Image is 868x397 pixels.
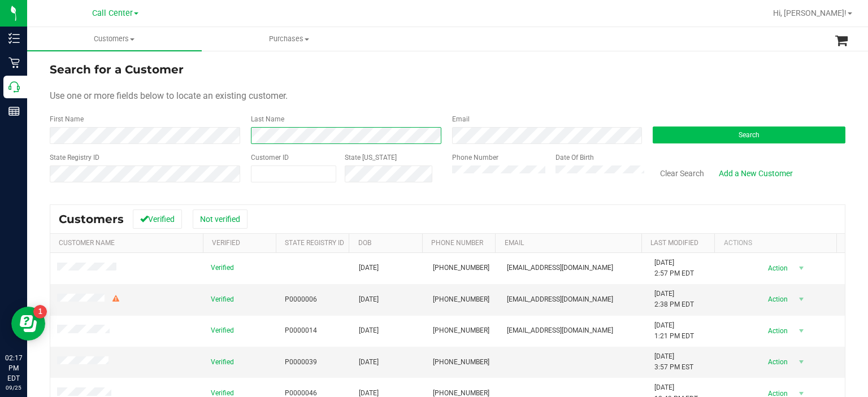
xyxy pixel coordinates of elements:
span: [DATE] [359,294,379,305]
span: [DATE] [359,357,379,368]
span: Action [758,291,795,307]
a: Last Modified [650,239,698,247]
iframe: Resource center unread badge [33,305,47,319]
span: Action [758,354,795,370]
span: [DATE] 3:57 PM EST [654,351,693,373]
a: Email [505,239,524,247]
a: Verified [212,239,240,247]
span: P0000014 [285,325,317,336]
a: DOB [358,239,371,247]
span: Customers [59,212,124,226]
span: Use one or more fields below to locate an existing customer. [50,90,288,101]
span: Customers [27,34,202,44]
span: [DATE] 2:57 PM EDT [654,258,694,279]
label: Last Name [251,114,284,124]
span: [EMAIL_ADDRESS][DOMAIN_NAME] [507,294,613,305]
p: 02:17 PM EDT [5,353,22,383]
a: Customer Name [59,239,115,247]
span: [EMAIL_ADDRESS][DOMAIN_NAME] [507,325,613,336]
span: Call Center [92,8,133,18]
inline-svg: Reports [8,106,20,117]
button: Clear Search [653,164,711,183]
iframe: Resource center [11,307,45,341]
label: First Name [50,114,84,124]
span: Purchases [202,34,376,44]
a: State Registry Id [285,239,344,247]
span: [DATE] 1:21 PM EDT [654,320,694,342]
a: Phone Number [431,239,483,247]
label: State [US_STATE] [345,152,397,163]
span: P0000039 [285,357,317,368]
label: Customer ID [251,152,289,163]
label: Date Of Birth [555,152,594,163]
label: Phone Number [452,152,498,163]
span: [DATE] [359,325,379,336]
div: Actions [724,239,832,247]
span: Search for a Customer [50,63,184,76]
inline-svg: Call Center [8,81,20,93]
span: [DATE] [359,263,379,273]
span: select [795,354,809,370]
span: Action [758,323,795,339]
span: Verified [211,325,234,336]
inline-svg: Inventory [8,33,20,44]
span: select [795,260,809,276]
span: Search [739,131,759,139]
button: Search [653,126,845,143]
span: Verified [211,263,234,273]
span: [EMAIL_ADDRESS][DOMAIN_NAME] [507,263,613,273]
inline-svg: Retail [8,57,20,68]
span: P0000006 [285,294,317,305]
span: Verified [211,357,234,368]
span: [PHONE_NUMBER] [433,294,489,305]
label: State Registry ID [50,152,99,163]
span: [PHONE_NUMBER] [433,325,489,336]
span: Verified [211,294,234,305]
span: [DATE] 2:38 PM EDT [654,289,694,310]
span: select [795,323,809,339]
span: Action [758,260,795,276]
a: Purchases [202,27,376,51]
button: Verified [133,210,182,229]
span: Hi, [PERSON_NAME]! [773,8,847,18]
a: Customers [27,27,202,51]
span: [PHONE_NUMBER] [433,263,489,273]
button: Not verified [193,210,248,229]
label: Email [452,114,470,124]
a: Add a New Customer [711,164,800,183]
div: Warning - Level 2 [111,294,121,304]
span: [PHONE_NUMBER] [433,357,489,368]
span: select [795,291,809,307]
p: 09/25 [5,383,22,392]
